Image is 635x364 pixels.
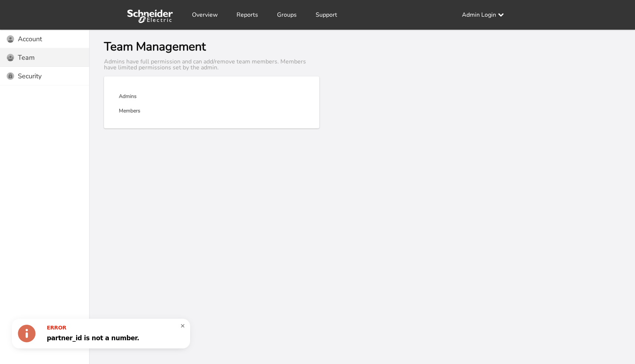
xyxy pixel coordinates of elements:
div: partner_id is not a number. [47,325,181,342]
h3: Members [119,108,305,114]
img: Sense Logo [127,10,173,23]
div: Error [47,325,181,331]
p: Admins have full permission and can add/remove team members. Members have limited permissions set... [104,59,319,70]
h3: Admins [119,94,305,99]
h1: Team Management [104,41,206,53]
